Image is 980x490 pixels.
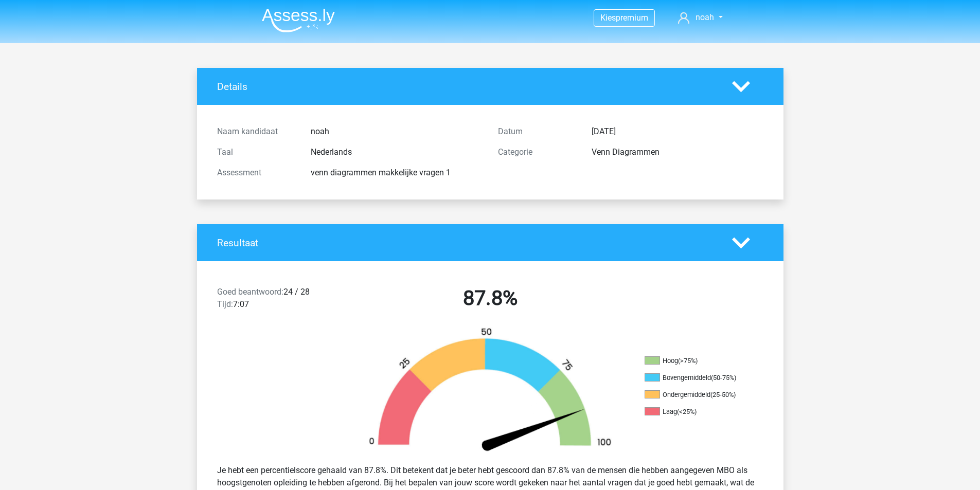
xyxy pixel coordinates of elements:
div: Taal [209,146,303,158]
li: Laag [645,407,747,416]
span: Goed beantwoord: [217,287,283,297]
li: Hoog [645,356,747,366]
div: Assessment [209,167,303,179]
a: noah [674,11,726,24]
h4: Details [217,81,717,93]
div: venn diagrammen makkelijke vragen 1 [303,167,490,179]
div: Datum [490,125,584,138]
div: 24 / 28 7:07 [209,286,350,315]
div: (<25%) [677,408,697,415]
a: Kiespremium [594,11,654,25]
div: (50-75%) [711,374,736,382]
h2: 87.8% [358,286,623,311]
li: Ondergemiddeld [645,390,747,400]
li: Bovengemiddeld [645,373,747,383]
span: Kies [600,13,616,23]
div: Naam kandidaat [209,125,303,138]
span: noah [696,12,714,22]
div: Categorie [490,146,584,158]
div: noah [303,125,490,138]
span: premium [616,13,648,23]
div: Nederlands [303,146,490,158]
div: [DATE] [584,125,771,138]
div: (25-50%) [710,391,736,398]
img: 88.3ef8f83e0fc4.png [351,327,629,456]
img: Assessly [262,8,335,32]
div: (>75%) [678,357,698,365]
h4: Resultaat [217,237,717,249]
span: Tijd: [217,299,233,309]
div: Venn Diagrammen [584,146,771,158]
